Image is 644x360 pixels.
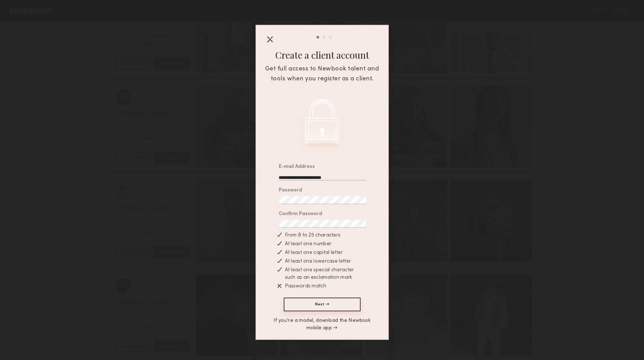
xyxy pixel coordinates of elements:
[280,240,357,248] div: At least one number
[279,188,302,193] div: Password
[280,266,357,281] div: At least one special character such as an exclamation mark
[280,282,357,290] div: Passwords match
[280,249,357,256] div: At least one capital letter
[272,317,372,332] a: If you’re a model, download the Newbook mobile app →
[261,64,383,84] div: Get full access to Newbook talent and tools when you register as a client.
[280,258,357,265] div: At least one lowercase letter
[299,99,345,151] img: Create a client account
[279,164,315,169] div: E-mail Address
[280,232,357,239] div: From 8 to 25 characters
[279,212,322,217] div: Confirm Password
[284,298,361,311] button: Next →
[275,49,369,61] div: Create a client account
